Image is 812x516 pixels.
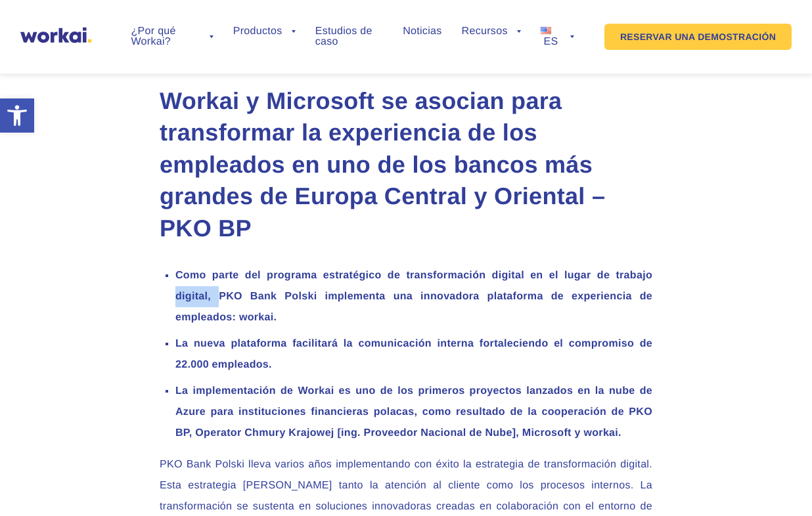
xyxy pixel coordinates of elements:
[160,87,605,242] font: Workai y Microsoft se asocian para transformar la experiencia de los empleados en uno de los banc...
[233,26,282,37] font: Productos
[544,36,558,47] font: ES
[175,385,652,439] font: La implementación de Workai es uno de los primeros proyectos lanzados en la nube de Azure para in...
[175,270,652,323] font: Como parte del programa estratégico de transformación digital en el lugar de trabajo digital, PKO...
[462,26,508,37] font: Recursos
[403,26,441,37] font: Noticias
[315,26,372,47] font: Estudios de caso
[620,32,776,42] font: RESERVAR UNA DEMOSTRACIÓN
[541,26,574,47] a: ES
[175,338,652,370] font: La nueva plataforma facilitará la comunicación interna fortaleciendo el compromiso de 22.000 empl...
[315,26,383,47] a: Estudios de caso
[131,26,175,47] font: ¿Por qué Workai?
[233,26,296,37] a: Productos
[403,26,441,37] a: Noticias
[604,24,792,50] a: RESERVAR UNA DEMOSTRACIÓN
